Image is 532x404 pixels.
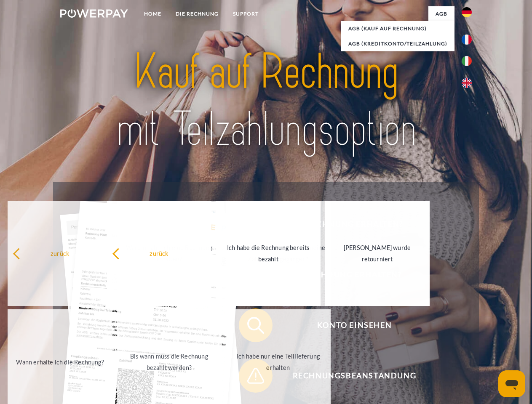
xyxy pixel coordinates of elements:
[251,359,457,393] span: Rechnungsbeanstandung
[462,35,472,45] img: fr
[462,56,472,66] img: it
[60,9,128,18] img: logo-powerpay-white.svg
[221,242,315,265] div: Ich habe die Rechnung bereits bezahlt
[122,351,217,373] div: Bis wann muss die Rechnung bezahlt werden?
[462,7,472,17] img: de
[341,36,454,51] a: AGB (Kreditkonto/Teilzahlung)
[239,308,458,342] button: Konto einsehen
[112,247,207,259] div: zurück
[251,308,457,342] span: Konto einsehen
[239,359,458,393] button: Rechnungsbeanstandung
[80,40,452,161] img: title-powerpay_de.svg
[13,247,107,259] div: zurück
[226,6,266,21] a: SUPPORT
[341,21,454,36] a: AGB (Kauf auf Rechnung)
[231,351,326,373] div: Ich habe nur eine Teillieferung erhalten
[428,6,454,21] a: agb
[330,242,425,265] div: [PERSON_NAME] wurde retourniert
[462,78,472,88] img: en
[498,370,525,397] iframe: Schaltfläche zum Öffnen des Messaging-Fensters
[168,6,226,21] a: DIE RECHNUNG
[13,356,107,367] div: Wann erhalte ich die Rechnung?
[137,6,168,21] a: Home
